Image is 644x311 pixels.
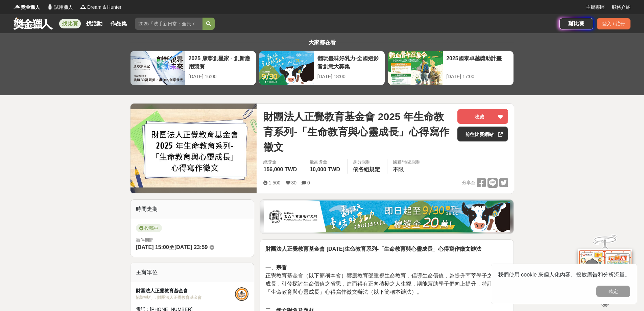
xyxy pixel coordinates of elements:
[596,286,630,297] button: 確定
[263,159,299,165] span: 總獎金
[393,159,421,165] div: 國籍/地區限制
[189,73,253,80] div: [DATE] 16:00
[130,109,257,187] img: Cover Image
[87,4,121,11] span: Dream & Hunter
[265,265,287,270] strong: 一、宗旨
[268,180,280,185] span: 1,500
[559,18,593,29] a: 辦比賽
[21,4,40,11] span: 獎金獵人
[130,200,254,219] div: 時間走期
[446,73,510,80] div: [DATE] 17:00
[307,180,310,185] span: 0
[353,166,380,172] span: 依各組規定
[84,19,105,28] a: 找活動
[317,54,381,70] div: 翻玩臺味好乳力-全國短影音創意大募集
[263,109,452,155] span: 財團法人正覺教育基金會 2025 年生命教育系列-「生命教育與心靈成長」心得寫作徵文
[310,159,342,165] span: 最高獎金
[80,4,121,11] a: LogoDream & Hunter
[307,40,337,45] span: 大家都在看
[136,287,235,294] div: 財團法人正覺教育基金會
[388,51,514,85] a: 2025國泰卓越獎助計畫[DATE] 17:00
[291,180,297,185] span: 30
[498,272,630,277] span: 我們使用 cookie 來個人化內容、投放廣告和分析流量。
[259,51,385,85] a: 翻玩臺味好乳力-全國短影音創意大募集[DATE] 18:00
[353,159,382,165] div: 身分限制
[80,3,87,10] img: Logo
[130,51,256,85] a: 2025 康寧創星家 - 創新應用競賽[DATE] 16:00
[136,238,153,243] span: 徵件期間
[169,244,174,250] span: 至
[265,273,503,295] span: 正覺教育基金會（以下簡稱本會）響應教育部重視生命教育，倡導生命價值，為提升莘莘學子之心靈成長，引發探討生命價值之省思，進而得有正向積極之人生觀，期能幫助學子們向上提升，特訂定「生命教育與心靈成長...
[136,294,235,301] div: 協辦/執行： 財團法人正覺教育基金會
[263,166,297,172] span: 156,000 TWD
[108,19,129,28] a: 作品集
[393,166,404,172] span: 不限
[597,18,630,29] div: 登入 / 註冊
[130,263,254,282] div: 主辦單位
[136,244,169,250] span: [DATE] 15:00
[457,109,508,124] button: 收藏
[47,3,53,10] img: Logo
[457,127,508,141] a: 前往比賽網站
[446,54,510,70] div: 2025國泰卓越獎助計畫
[310,166,340,172] span: 10,000 TWD
[612,4,630,11] a: 服務介紹
[317,73,381,80] div: [DATE] 18:00
[189,54,253,70] div: 2025 康寧創星家 - 創新應用競賽
[54,4,73,11] span: 試用獵人
[264,201,510,232] img: 1c81a89c-c1b3-4fd6-9c6e-7d29d79abef5.jpg
[135,18,202,30] input: 2025「洗手新日常：全民 ALL IN」洗手歌全台徵選
[14,3,20,10] img: Logo
[462,178,475,188] span: 分享至
[47,4,73,11] a: Logo試用獵人
[174,244,208,250] span: [DATE] 23:59
[59,19,81,28] a: 找比賽
[586,4,605,11] a: 主辦專區
[578,249,632,294] img: d2146d9a-e6f6-4337-9592-8cefde37ba6b.png
[136,224,162,232] span: 投稿中
[14,4,40,11] a: Logo獎金獵人
[265,246,481,252] strong: 財團法人正覺教育基金會 [DATE]生命教育系列-「生命教育與心靈成長」心得寫作徵文辦法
